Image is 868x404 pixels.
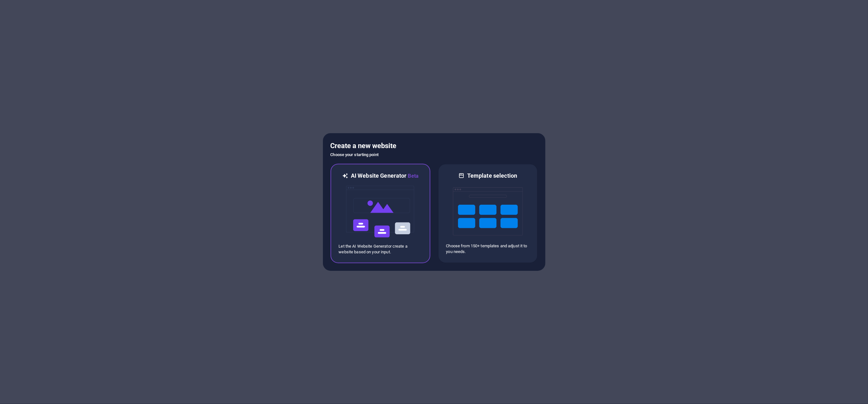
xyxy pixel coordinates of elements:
h6: AI Website Generator [351,172,419,180]
h5: Create a new website [331,141,538,151]
h6: Choose your starting point [331,151,538,159]
h6: Template selection [467,172,517,180]
p: Let the AI Website Generator create a website based on your input. [339,243,422,255]
p: Choose from 150+ templates and adjust it to you needs. [446,243,530,255]
img: ai [345,180,415,243]
div: Template selectionChoose from 150+ templates and adjust it to you needs. [438,164,538,263]
div: AI Website GeneratorBetaaiLet the AI Website Generator create a website based on your input. [331,164,430,263]
span: Beta [407,173,419,179]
